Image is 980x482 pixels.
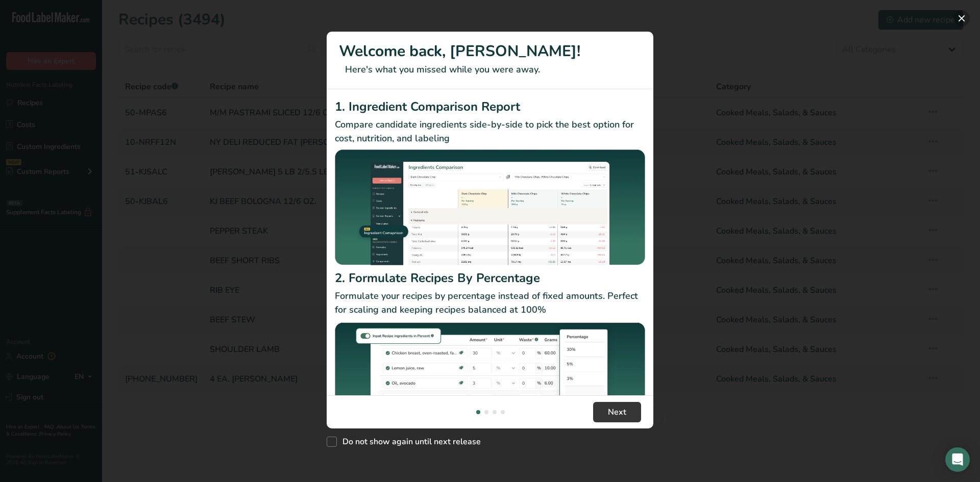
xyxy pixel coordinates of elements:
[593,402,641,422] button: Next
[335,289,645,317] p: Formulate your recipes by percentage instead of fixed amounts. Perfect for scaling and keeping re...
[339,40,641,63] h1: Welcome back, [PERSON_NAME]!
[335,97,645,116] h2: 1. Ingredient Comparison Report
[337,437,481,447] span: Do not show again until next release
[608,406,626,418] span: Next
[945,447,970,472] div: Open Intercom Messenger
[335,118,645,145] p: Compare candidate ingredients side-by-side to pick the best option for cost, nutrition, and labeling
[335,321,645,444] img: Formulate Recipes By Percentage
[335,149,645,265] img: Ingredient Comparison Report
[335,269,645,287] h2: 2. Formulate Recipes By Percentage
[339,63,641,77] p: Here's what you missed while you were away.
